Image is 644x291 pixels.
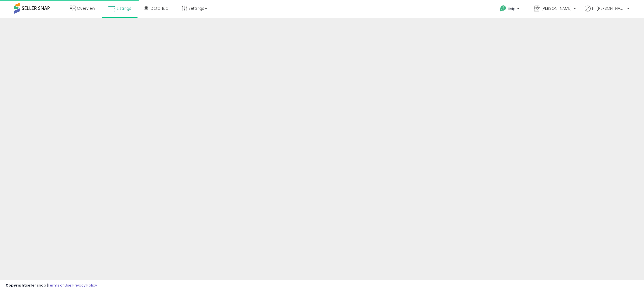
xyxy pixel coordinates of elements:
[499,5,506,12] i: Get Help
[495,1,525,18] a: Help
[541,6,572,11] span: [PERSON_NAME]
[585,6,629,18] a: Hi [PERSON_NAME]
[77,6,95,11] span: Overview
[151,6,168,11] span: DataHub
[592,6,626,11] span: Hi [PERSON_NAME]
[508,6,515,11] span: Help
[117,6,131,11] span: Listings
